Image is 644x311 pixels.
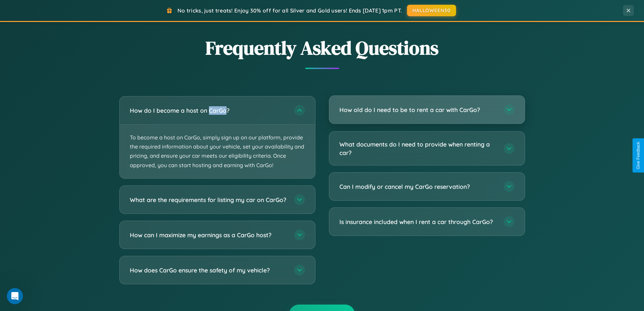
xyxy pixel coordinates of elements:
[339,106,497,114] h3: How old do I need to be to rent a car with CarGo?
[339,218,497,226] h3: Is insurance included when I rent a car through CarGo?
[119,35,525,61] h2: Frequently Asked Questions
[130,230,287,239] h3: How can I maximize my earnings as a CarGo host?
[407,5,456,16] button: HALLOWEEN30
[130,195,287,204] h3: What are the requirements for listing my car on CarGo?
[120,125,315,178] p: To become a host on CarGo, simply sign up on our platform, provide the required information about...
[339,182,497,191] h3: Can I modify or cancel my CarGo reservation?
[339,140,497,157] h3: What documents do I need to provide when renting a car?
[7,288,23,304] iframe: Intercom live chat
[636,142,641,169] div: Give Feedback
[177,7,402,14] span: No tricks, just treats! Enjoy 30% off for all Silver and Gold users! Ends [DATE] 1pm PT.
[130,266,287,274] h3: How does CarGo ensure the safety of my vehicle?
[130,106,287,115] h3: How do I become a host on CarGo?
